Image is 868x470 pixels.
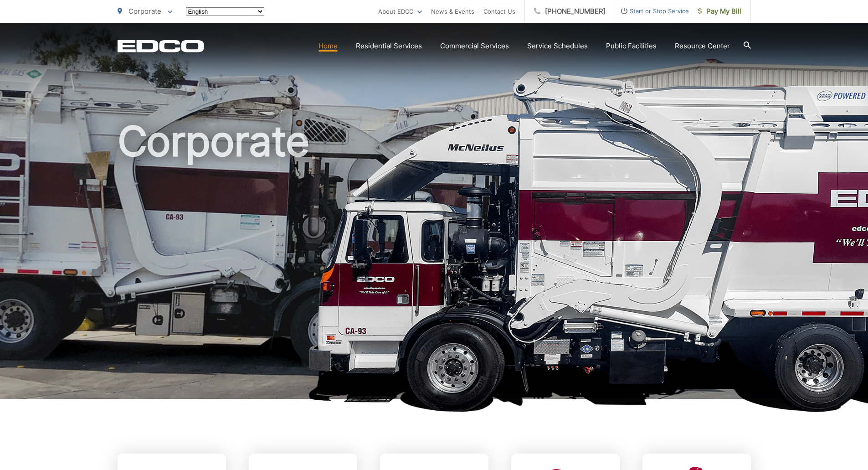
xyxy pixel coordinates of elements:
span: Pay My Bill [698,6,741,17]
a: About EDCO [378,6,422,17]
a: Residential Services [356,41,422,52]
select: Select a language [186,7,264,16]
h1: Corporate [118,119,751,407]
a: Commercial Services [440,41,509,52]
a: Home [318,41,338,52]
a: EDCD logo. Return to the homepage. [118,40,204,52]
a: Public Facilities [606,41,657,52]
a: Contact Us [483,6,515,17]
a: Resource Center [675,41,730,52]
a: Service Schedules [527,41,588,52]
a: News & Events [431,6,474,17]
span: Corporate [128,7,161,15]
